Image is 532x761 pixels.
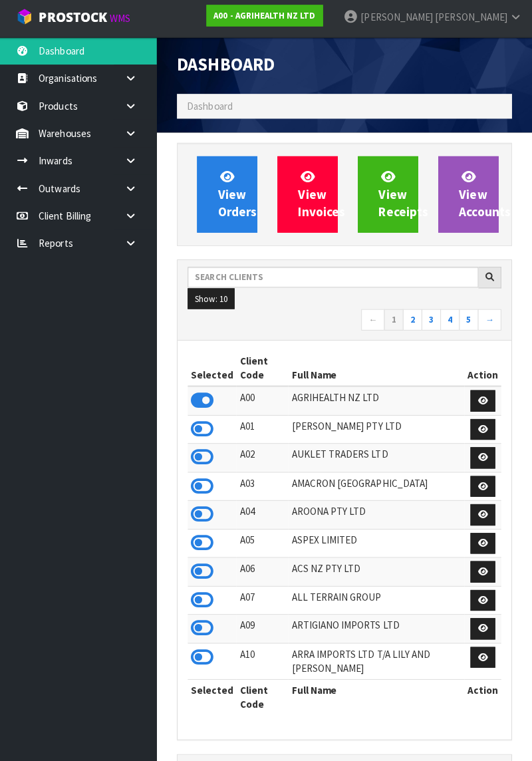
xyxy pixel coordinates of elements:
img: cube-alt.png [20,11,37,28]
th: Client Code [239,351,290,387]
a: ViewReceipts [359,158,419,234]
td: A09 [239,613,290,642]
th: Selected [190,351,239,387]
span: View Accounts [460,171,511,221]
td: AMACRON [GEOGRAPHIC_DATA] [290,472,465,500]
span: [PERSON_NAME] [436,13,507,26]
span: Dashboard [190,102,235,115]
button: Show: 10 [190,289,237,311]
td: A01 [239,415,290,444]
span: [PERSON_NAME] [362,13,434,26]
a: A00 - AGRIHEALTH NZ LTD [209,8,325,29]
th: Full Name [290,351,465,387]
td: [PERSON_NAME] PTY LTD [290,415,465,444]
a: 4 [441,310,460,331]
a: ViewInvoices [279,158,339,234]
small: WMS [113,15,134,27]
th: Selected [190,677,239,712]
a: 5 [460,310,479,331]
td: AROONA PTY LTD [290,500,465,529]
td: ARTIGIANO IMPORTS LTD [290,613,465,642]
nav: Page navigation [190,310,501,333]
th: Full Name [290,677,465,712]
strong: A00 - AGRIHEALTH NZ LTD [216,13,317,24]
td: A07 [239,585,290,613]
td: ARRA IMPORTS LTD T/A LILY AND [PERSON_NAME] [290,641,465,677]
td: A10 [239,641,290,677]
th: Action [465,677,501,712]
td: A04 [239,500,290,529]
td: ALL TERRAIN GROUP [290,585,465,613]
td: A06 [239,557,290,585]
td: A00 [239,386,290,415]
td: AGRIHEALTH NZ LTD [290,386,465,415]
a: ViewOrders [199,158,259,234]
a: ← [362,310,386,331]
a: → [478,310,501,331]
span: View Receipts [380,171,429,221]
td: A05 [239,528,290,557]
td: ASPEX LIMITED [290,528,465,557]
a: 3 [422,310,442,331]
td: A03 [239,472,290,500]
td: AUKLET TRADERS LTD [290,444,465,472]
span: View Orders [220,171,259,221]
span: Dashboard [180,56,276,78]
a: ViewAccounts [439,158,499,234]
input: Search clients [190,268,479,289]
th: Action [465,351,501,387]
a: 1 [385,310,404,331]
td: A02 [239,444,290,472]
a: 2 [404,310,423,331]
td: ACS NZ PTY LTD [290,557,465,585]
span: View Invoices [300,171,346,221]
span: ProStock [43,11,110,29]
th: Client Code [239,677,290,712]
